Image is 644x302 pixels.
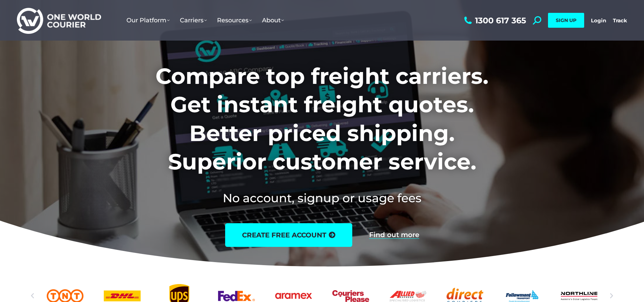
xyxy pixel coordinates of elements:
a: Track [613,17,627,24]
a: About [257,10,289,31]
span: Our Platform [126,17,170,24]
span: Resources [217,17,252,24]
h2: No account, signup or usage fees [111,190,533,206]
span: About [262,17,284,24]
a: SIGN UP [548,13,584,28]
a: create free account [225,223,352,247]
span: Carriers [180,17,207,24]
a: Carriers [175,10,212,31]
a: 1300 617 365 [462,16,526,25]
img: One World Courier [17,7,101,34]
span: SIGN UP [556,17,576,23]
h1: Compare top freight carriers. Get instant freight quotes. Better priced shipping. Superior custom... [111,62,533,176]
a: Find out more [369,231,419,239]
a: Login [591,17,606,24]
a: Our Platform [121,10,175,31]
a: Resources [212,10,257,31]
